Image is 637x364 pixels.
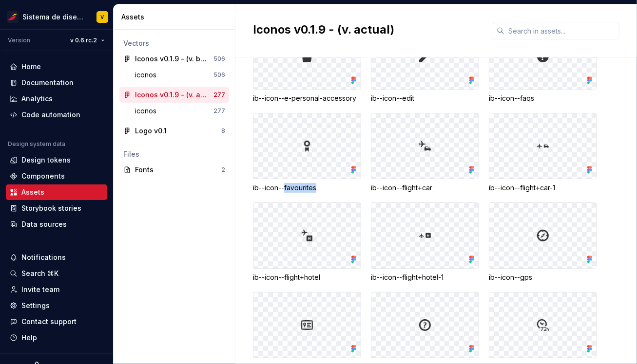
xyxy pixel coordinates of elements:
div: Assets [21,187,44,197]
a: Data sources [6,217,107,232]
div: iconos [135,70,160,80]
div: Storybook stories [21,203,81,213]
div: Design system data [8,140,65,148]
div: iconos [135,106,160,116]
div: Components [21,171,65,181]
div: ib--icon--flight+hotel [253,273,361,282]
button: Search ⌘K [6,266,107,281]
div: 8 [221,127,225,135]
div: 506 [213,71,225,79]
a: Components [6,168,107,184]
div: ib--icon--faqs [489,93,597,103]
div: Sistema de diseño Iberia [22,12,85,22]
a: Fonts2 [119,162,229,178]
div: Settings [21,301,50,310]
div: Home [21,62,41,72]
div: Invite team [21,285,59,294]
div: Data sources [21,219,67,229]
a: Iconos v0.1.9 - (v. actual)277 [119,87,229,103]
div: Design tokens [21,155,71,165]
a: Design tokens [6,152,107,168]
a: Logo v0.18 [119,123,229,139]
button: Contact support [6,314,107,329]
div: Iconos v0.1.9 - (v. actual) [135,90,208,100]
button: Sistema de diseño IberiaV [2,6,111,27]
a: Documentation [6,75,107,91]
a: Home [6,59,107,74]
div: ib--icon--flight+hotel-1 [371,273,479,282]
a: iconos506 [131,67,229,83]
div: ib--icon--favourites [253,183,361,193]
div: Vectors [123,38,225,48]
a: Analytics [6,91,107,107]
h2: Iconos v0.1.9 - (v. actual) [253,22,481,37]
div: Code automation [21,110,80,120]
a: Code automation [6,107,107,123]
img: 55604660-494d-44a9-beb2-692398e9940a.png [7,11,19,23]
div: Fonts [135,165,221,175]
div: 506 [213,55,225,63]
div: Contact support [21,317,77,327]
div: ib--icon--gps [489,273,597,282]
button: Help [6,330,107,346]
div: V [101,13,104,21]
div: Search ⌘K [21,269,58,278]
button: Notifications [6,250,107,265]
div: ib--icon--flight+car [371,183,479,193]
div: Notifications [21,253,66,262]
div: Iconos v0.1.9 - (v. beta) [135,54,208,64]
div: ib--icon--edit [371,93,479,103]
a: Storybook stories [6,200,107,216]
a: iconos277 [131,103,229,119]
button: v 0.6.rc.2 [66,34,109,47]
div: Analytics [21,94,53,104]
div: Help [21,333,37,343]
div: Version [8,36,30,44]
span: v 0.6.rc.2 [70,36,97,44]
div: 2 [221,166,225,174]
div: Assets [121,12,231,22]
div: Files [123,149,225,159]
a: Assets [6,184,107,200]
a: Iconos v0.1.9 - (v. beta)506 [119,51,229,67]
a: Invite team [6,282,107,297]
div: 277 [213,91,225,99]
div: ib--icon--flight+car-1 [489,183,597,193]
div: Documentation [21,78,74,88]
div: 277 [213,107,225,115]
div: Logo v0.1 [135,126,167,136]
a: Settings [6,298,107,313]
input: Search in assets... [504,22,619,39]
div: ib--icon--e-personal-accessory [253,93,361,103]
